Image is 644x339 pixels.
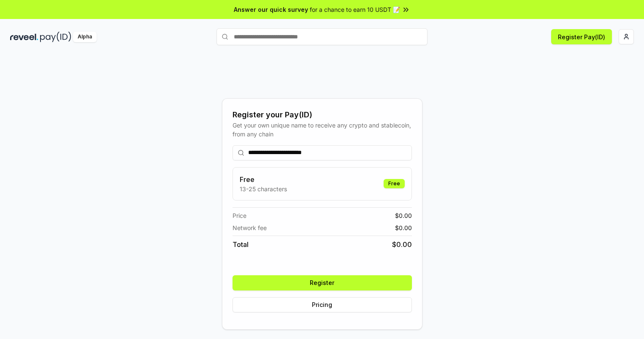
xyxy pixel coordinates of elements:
[233,109,412,121] div: Register your Pay(ID)
[395,223,412,232] span: $ 0.00
[240,174,287,184] h3: Free
[233,297,412,312] button: Pricing
[240,184,287,193] p: 13-25 characters
[392,239,412,250] span: $ 0.00
[384,179,405,188] div: Free
[233,275,412,290] button: Register
[310,5,400,14] span: for a chance to earn 10 USDT 📝
[40,32,71,42] img: pay_id
[233,239,249,250] span: Total
[73,32,97,42] div: Alpha
[234,5,308,14] span: Answer our quick survey
[395,211,412,220] span: $ 0.00
[10,32,38,42] img: reveel_dark
[233,121,412,138] div: Get your own unique name to receive any crypto and stablecoin, from any chain
[233,223,267,232] span: Network fee
[233,211,246,220] span: Price
[551,29,612,44] button: Register Pay(ID)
